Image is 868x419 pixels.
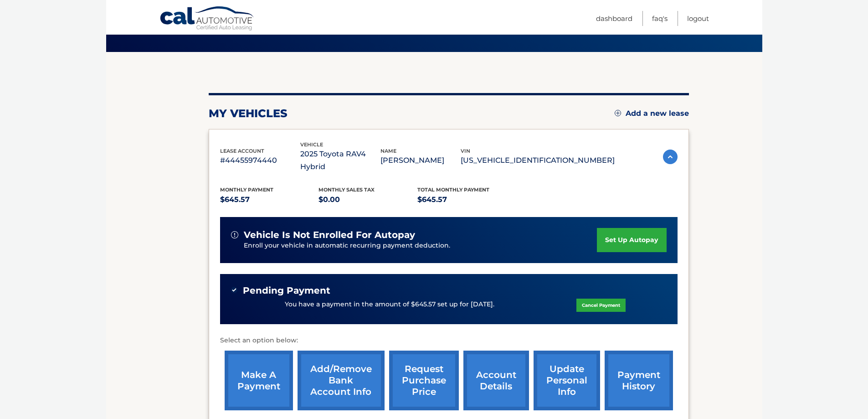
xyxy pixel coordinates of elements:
a: FAQ's [652,11,668,26]
p: Enroll your vehicle in automatic recurring payment deduction. [244,241,597,251]
img: add.svg [615,110,621,116]
span: Monthly Payment [220,186,273,193]
a: Cancel Payment [576,299,626,312]
span: vin [461,148,470,154]
a: Cal Automotive [159,6,255,32]
span: Monthly sales Tax [318,186,375,193]
p: Select an option below: [220,335,678,346]
p: You have a payment in the amount of $645.57 set up for [DATE]. [285,300,494,310]
span: Total Monthly Payment [417,186,489,193]
span: vehicle [300,141,323,148]
a: set up autopay [597,228,666,252]
a: Dashboard [596,11,632,26]
h2: my vehicles [209,107,288,120]
a: update personal info [534,351,600,410]
p: [PERSON_NAME] [380,154,461,167]
p: $645.57 [417,193,516,206]
a: Add a new lease [615,109,689,118]
span: Pending Payment [243,285,330,296]
span: lease account [220,148,264,154]
img: check-green.svg [231,287,237,293]
p: $0.00 [318,193,417,206]
a: request purchase price [389,351,459,410]
a: Logout [687,11,709,26]
a: payment history [605,351,673,410]
span: name [380,148,396,154]
span: vehicle is not enrolled for autopay [244,229,415,241]
a: Add/Remove bank account info [298,351,385,410]
p: #44455974440 [220,154,300,167]
img: alert-white.svg [231,231,238,238]
p: 2025 Toyota RAV4 Hybrid [300,148,380,173]
a: make a payment [225,351,293,410]
p: $645.57 [220,193,319,206]
a: account details [463,351,529,410]
p: [US_VEHICLE_IDENTIFICATION_NUMBER] [461,154,615,167]
img: accordion-active.svg [663,150,678,164]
